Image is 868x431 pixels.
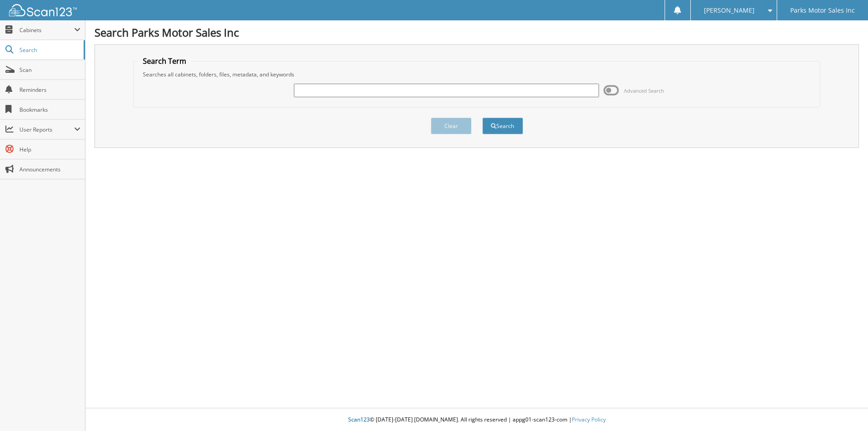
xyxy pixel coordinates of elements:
[482,118,523,134] button: Search
[348,416,370,423] span: Scan123
[572,416,606,423] a: Privacy Policy
[19,86,80,94] span: Reminders
[19,46,79,54] span: Search
[85,409,868,431] div: © [DATE]-[DATE] [DOMAIN_NAME]. All rights reserved | appg01-scan123-com |
[138,56,191,66] legend: Search Term
[19,126,74,133] span: User Reports
[138,71,816,78] div: Searches all cabinets, folders, files, metadata, and keywords
[19,26,74,34] span: Cabinets
[94,25,859,40] h1: Search Parks Motor Sales Inc
[431,118,472,134] button: Clear
[19,106,80,114] span: Bookmarks
[19,66,80,74] span: Scan
[790,8,855,13] span: Parks Motor Sales Inc
[19,166,80,173] span: Announcements
[704,8,755,13] span: [PERSON_NAME]
[624,87,664,94] span: Advanced Search
[823,388,868,431] iframe: Chat Widget
[19,146,80,153] span: Help
[9,4,77,16] img: scan123-logo-white.svg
